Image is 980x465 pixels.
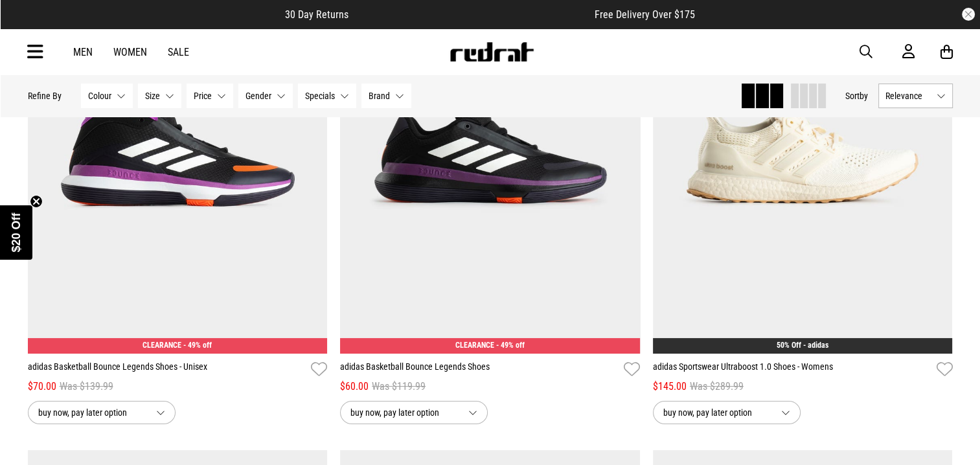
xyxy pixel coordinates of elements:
span: Price [194,91,212,101]
button: buy now, pay later option [653,401,801,424]
span: Relevance [885,91,931,101]
span: Was $289.99 [690,379,744,394]
a: Sale [168,46,189,58]
a: adidas Basketball Bounce Legends Shoes - Unisex [28,360,306,379]
button: Colour [81,84,133,108]
iframe: Customer reviews powered by Trustpilot [374,8,569,21]
span: - 49% off [496,341,525,350]
span: CLEARANCE [455,341,494,350]
a: Women [113,46,147,58]
img: Redrat logo [449,42,534,62]
button: Relevance [878,84,953,108]
span: $145.00 [653,379,687,394]
button: Open LiveChat chat widget [10,5,49,44]
span: Colour [88,91,111,101]
span: buy now, pay later option [350,405,458,420]
span: $70.00 [28,379,56,394]
span: Gender [245,91,271,101]
a: Men [73,46,93,58]
span: Was $139.99 [60,379,113,394]
span: - 49% off [183,341,212,350]
span: buy now, pay later option [663,405,771,420]
p: Refine By [28,91,62,101]
span: by [860,91,868,101]
button: Size [138,84,181,108]
a: adidas Basketball Bounce Legends Shoes [340,360,619,379]
button: Specials [298,84,356,108]
button: Sortby [845,88,868,104]
span: Brand [369,91,390,101]
button: Brand [361,84,411,108]
button: buy now, pay later option [340,401,488,424]
span: CLEARANCE [142,341,181,350]
button: Price [187,84,233,108]
span: Specials [305,91,335,101]
button: Gender [238,84,293,108]
button: buy now, pay later option [28,401,176,424]
span: 30 Day Returns [285,8,348,21]
span: buy now, pay later option [38,405,146,420]
a: adidas Sportswear Ultraboost 1.0 Shoes - Womens [653,360,931,379]
span: Free Delivery Over $175 [595,8,695,21]
span: $60.00 [340,379,369,394]
span: $20 Off [10,212,23,252]
span: Was $119.99 [372,379,426,394]
a: 50% Off - adidas [777,341,828,350]
span: Size [145,91,160,101]
button: Close teaser [30,195,43,208]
